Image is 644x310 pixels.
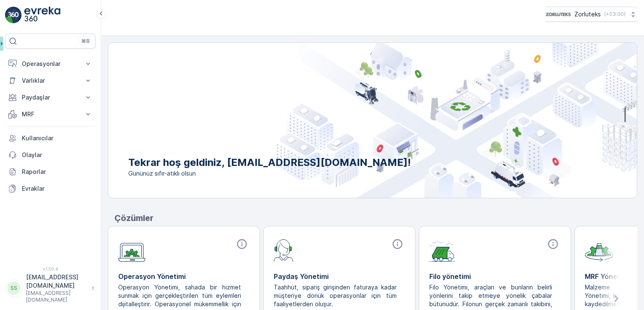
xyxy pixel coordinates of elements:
button: Varlıklar [5,72,96,89]
p: Varlıklar [22,76,79,85]
a: Evraklar [5,180,96,197]
img: module-icon [118,238,145,262]
p: Filo yönetimi [429,271,561,281]
p: Paydaşlar [22,93,79,102]
div: SS [7,281,21,295]
img: module-icon [274,238,293,262]
p: Evraklar [22,184,92,193]
span: v 1.50.4 [5,266,96,271]
p: Olaylar [22,151,92,159]
a: Olaylar [5,147,96,163]
span: Gününüz sıfır-atıklı olsun [128,169,411,178]
a: Kullanıcılar [5,130,96,147]
p: Raporlar [22,168,92,176]
button: SS[EMAIL_ADDRESS][DOMAIN_NAME][EMAIL_ADDRESS][DOMAIN_NAME] [5,273,96,303]
p: [EMAIL_ADDRESS][DOMAIN_NAME] [26,273,87,290]
img: logo_light-DOdMpM7g.png [24,7,60,24]
a: Raporlar [5,163,96,180]
p: Operasyon Yönetimi [118,271,249,281]
p: Taahhüt, sipariş girişinden faturaya kadar müşteriye dönük operasyonlar için tüm faaliyetlerden o... [274,283,398,308]
button: Paydaşlar [5,89,96,106]
p: Çözümler [114,212,637,224]
p: Kullanıcılar [22,134,92,142]
button: Zorluteks(+03:00) [545,7,637,22]
img: 6-1-9-3_wQBzyll.png [545,10,571,19]
p: Paydaş Yönetimi [274,271,405,281]
p: ( +03:00 ) [604,11,626,18]
button: Operasyonlar [5,55,96,72]
p: ⌘B [81,38,90,45]
img: module-icon [429,238,455,262]
p: Zorluteks [574,10,601,18]
button: MRF [5,106,96,123]
p: MRF [22,110,79,118]
img: city illustration [274,43,637,198]
p: Operasyonlar [22,60,79,68]
p: Tekrar hoş geldiniz, [EMAIL_ADDRESS][DOMAIN_NAME]! [128,156,411,169]
p: [EMAIL_ADDRESS][DOMAIN_NAME] [26,290,87,303]
img: module-icon [585,238,613,262]
img: logo [5,7,22,24]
